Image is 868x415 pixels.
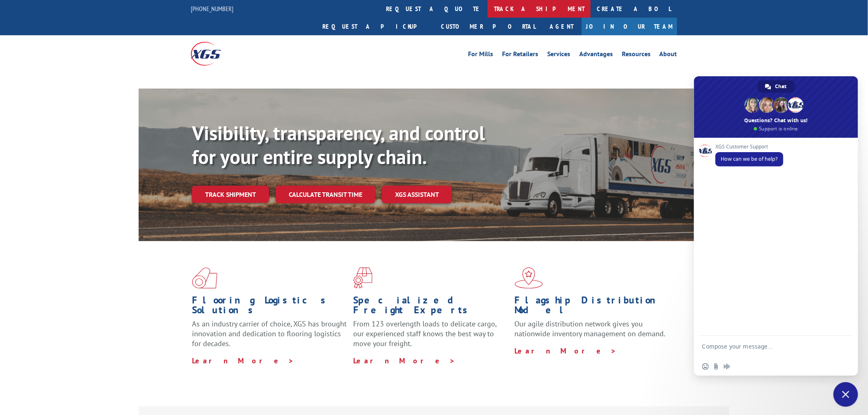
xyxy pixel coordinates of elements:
p: From 123 overlength loads to delicate cargo, our experienced staff knows the best way to move you... [353,319,508,356]
a: Advantages [579,51,613,60]
span: Audio message [724,363,730,370]
a: About [660,51,677,60]
a: Learn More > [192,356,294,365]
div: Close chat [834,382,858,407]
a: Services [547,51,570,60]
span: Our agile distribution network gives you nationwide inventory management on demand. [515,319,666,338]
a: Request a pickup [316,18,435,35]
a: Learn More > [515,346,617,356]
a: Customer Portal [435,18,541,35]
b: Visibility, transparency, and control for your entire supply chain. [192,120,485,169]
span: Chat [775,80,787,93]
span: How can we be of help? [721,155,778,162]
span: Send a file [713,363,720,370]
a: Join Our Team [582,18,677,35]
a: Learn More > [353,356,455,365]
span: Insert an emoji [702,363,709,370]
div: Chat [758,80,795,93]
span: As an industry carrier of choice, XGS has brought innovation and dedication to flooring logistics... [192,319,347,348]
img: xgs-icon-flagship-distribution-model-red [515,267,543,289]
span: XGS Customer Support [715,144,783,150]
a: Calculate transit time [276,186,375,203]
img: xgs-icon-focused-on-flooring-red [353,267,372,289]
a: Track shipment [192,186,269,203]
textarea: Compose your message... [702,343,832,358]
h1: Flooring Logistics Solutions [192,295,347,319]
a: XGS ASSISTANT [382,186,452,203]
h1: Specialized Freight Experts [353,295,508,319]
a: For Mills [468,51,493,60]
h1: Flagship Distribution Model [515,295,670,319]
a: [PHONE_NUMBER] [191,5,233,13]
img: xgs-icon-total-supply-chain-intelligence-red [192,267,217,289]
a: Agent [541,18,582,35]
a: Resources [622,51,651,60]
a: For Retailers [502,51,538,60]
